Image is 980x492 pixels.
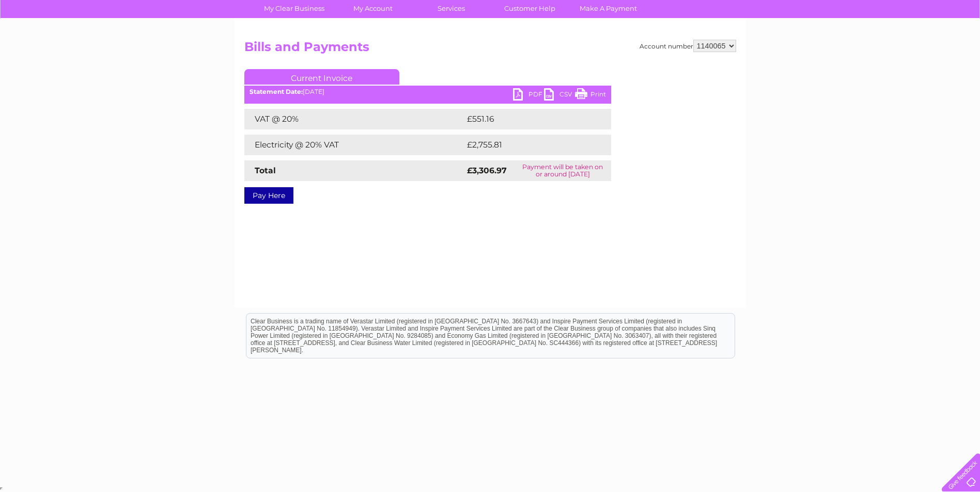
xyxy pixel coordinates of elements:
[467,166,507,175] strong: £3,306.97
[244,187,293,204] a: Pay Here
[34,27,87,58] img: logo.png
[640,40,736,52] div: Account number
[824,44,847,52] a: Energy
[244,69,399,85] a: Current Invoice
[544,88,575,103] a: CSV
[244,135,464,155] td: Electricity @ 20% VAT
[250,88,303,95] b: Statement Date:
[946,44,970,52] a: Log out
[513,88,544,103] a: PDF
[785,5,857,18] a: 0333 014 3131
[255,166,276,175] strong: Total
[575,88,606,103] a: Print
[244,88,611,95] div: [DATE]
[911,44,937,52] a: Contact
[244,40,736,59] h2: Bills and Payments
[853,44,884,52] a: Telecoms
[890,44,905,52] a: Blog
[244,109,464,129] td: VAT @ 20%
[798,44,818,52] a: Water
[464,109,591,129] td: £551.16
[515,160,611,181] td: Payment will be taken on or around [DATE]
[464,135,595,155] td: £2,755.81
[246,6,735,50] div: Clear Business is a trading name of Verastar Limited (registered in [GEOGRAPHIC_DATA] No. 3667643...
